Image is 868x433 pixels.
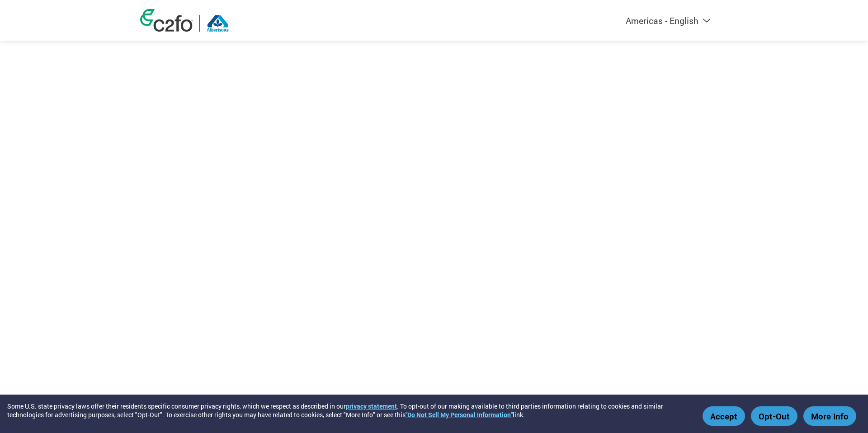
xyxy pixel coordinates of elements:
[7,402,698,419] div: Some U.S. state privacy laws offer their residents specific consumer privacy rights, which we res...
[207,15,229,32] img: Albertsons Companies
[751,406,797,426] button: Opt-Out
[140,9,193,32] img: c2fo logo
[703,406,745,426] button: Accept
[346,402,397,410] a: privacy statement
[803,406,856,426] button: More Info
[406,410,513,419] a: "Do Not Sell My Personal Information"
